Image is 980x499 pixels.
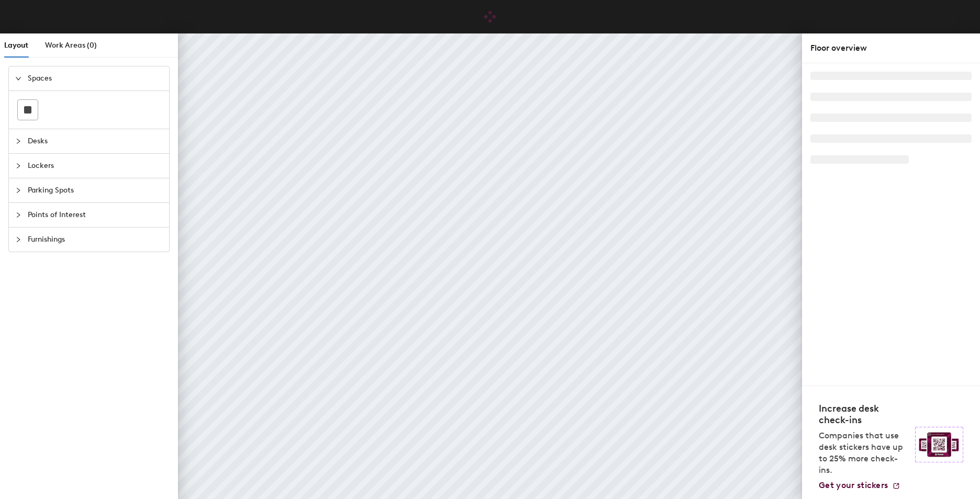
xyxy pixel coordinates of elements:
span: Desks [28,129,163,153]
span: collapsed [15,187,21,194]
div: Floor overview [810,42,972,54]
h4: Increase desk check-ins [819,403,909,426]
span: expanded [15,75,21,82]
span: Parking Spots [28,178,163,202]
a: Get your stickers [819,480,900,491]
span: Points of Interest [28,203,163,227]
span: collapsed [15,163,21,169]
span: Spaces [28,66,163,90]
span: Furnishings [28,228,163,252]
span: collapsed [15,236,21,243]
img: Sticker logo [915,427,963,462]
span: Layout [4,41,28,50]
span: collapsed [15,212,21,218]
span: Lockers [28,154,163,178]
span: Work Areas (0) [45,41,97,50]
p: Companies that use desk stickers have up to 25% more check-ins. [819,430,909,476]
span: collapsed [15,138,21,144]
span: Get your stickers [819,480,888,490]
